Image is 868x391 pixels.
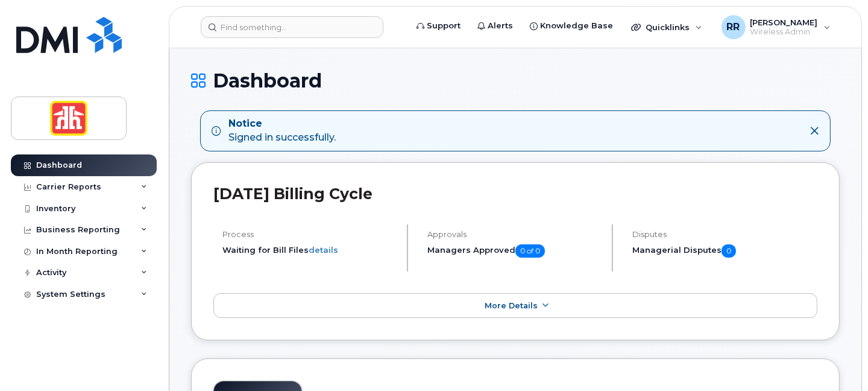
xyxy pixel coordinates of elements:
a: details [309,245,338,255]
span: More Details [485,301,538,310]
span: 0 of 0 [515,244,545,258]
h4: Disputes [632,230,817,239]
h4: Approvals [427,230,602,239]
h1: Dashboard [191,70,840,91]
h4: Process [222,230,397,239]
div: Signed in successfully. [228,117,336,145]
h5: Managerial Disputes [632,244,817,258]
h2: [DATE] Billing Cycle [213,185,817,203]
span: 0 [722,244,736,258]
h5: Managers Approved [427,244,602,258]
strong: Notice [228,117,336,131]
li: Waiting for Bill Files [222,244,397,256]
